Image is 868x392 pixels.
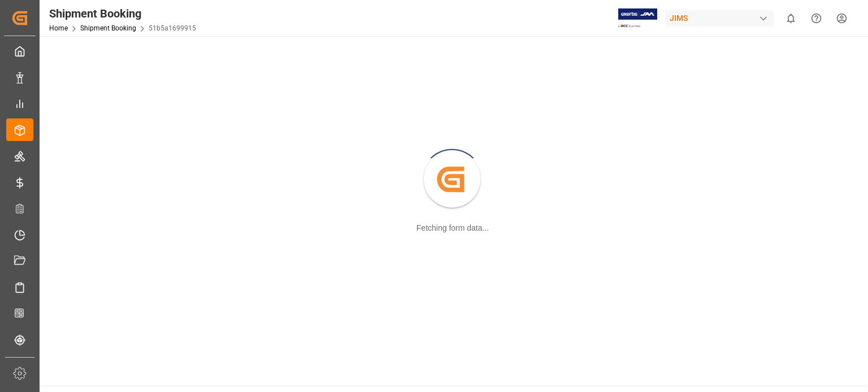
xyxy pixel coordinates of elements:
div: JIMS [665,10,774,27]
a: Home [49,24,68,32]
div: Shipment Booking [49,5,196,22]
img: Exertis%20JAM%20-%20Email%20Logo.jpg_1722504956.jpg [618,8,657,28]
button: Help Center [804,6,829,31]
button: JIMS [665,7,778,29]
a: Shipment Booking [80,24,136,32]
div: Fetching form data... [416,222,489,234]
button: show 0 new notifications [778,6,804,31]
